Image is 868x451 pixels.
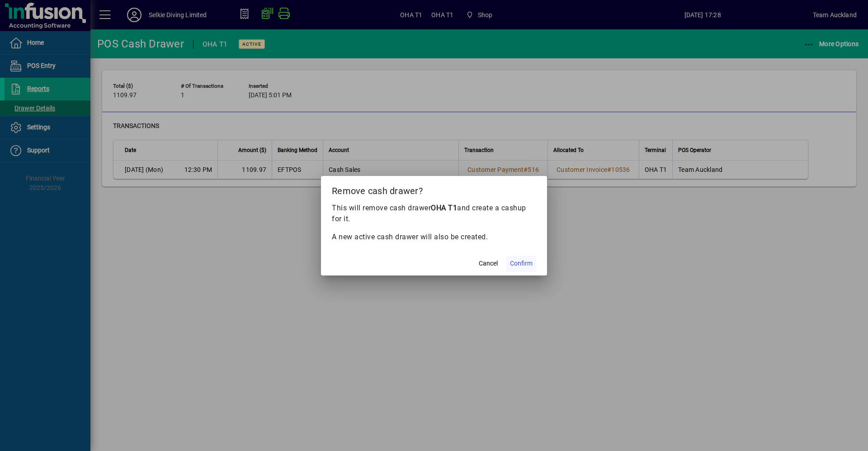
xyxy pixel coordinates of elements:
[332,232,536,242] p: A new active cash drawer will also be created.
[321,176,547,202] h2: Remove cash drawer?
[506,256,536,272] button: Confirm
[510,259,533,268] span: Confirm
[474,256,503,272] button: Cancel
[479,259,498,268] span: Cancel
[431,204,457,212] b: OHA T1
[332,203,536,224] p: This will remove cash drawer and create a cashup for it.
